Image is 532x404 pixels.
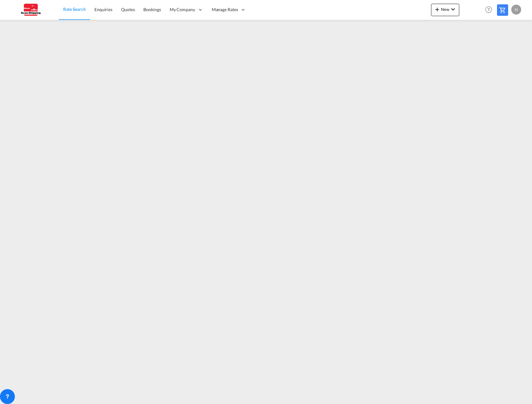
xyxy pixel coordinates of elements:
[170,7,195,13] span: My Company
[483,4,497,15] div: Help
[511,5,521,15] div: H
[449,6,457,13] md-icon: icon-chevron-down
[212,7,238,13] span: Manage Rates
[9,3,51,17] img: 123b615026f311ee80dabbd30bc9e10f.jpg
[94,7,112,12] span: Enquiries
[431,4,459,16] button: icon-plus 400-fgNewicon-chevron-down
[483,4,494,15] span: Help
[63,7,86,12] span: Rate Search
[434,6,441,13] md-icon: icon-plus 400-fg
[121,7,135,12] span: Quotes
[143,7,161,12] span: Bookings
[434,7,457,12] span: New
